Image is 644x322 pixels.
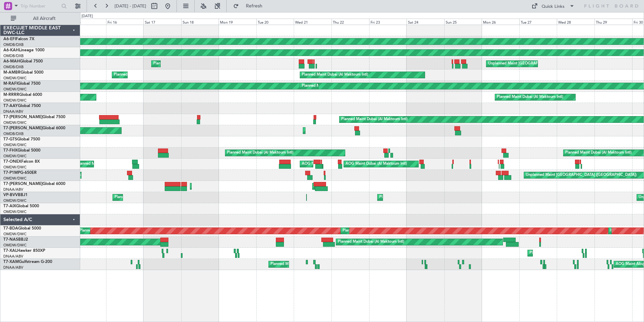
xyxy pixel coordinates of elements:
a: OMDB/DXB [3,53,24,58]
span: M-RRRR [3,93,19,97]
a: OMDW/DWC [3,198,27,203]
div: Wed 28 [557,19,594,25]
a: T7-P1MPG-650ER [3,171,37,175]
div: Planned Maint Dubai (Al Maktoum Intl) [565,148,632,158]
a: OMDW/DWC [3,232,27,237]
span: T7-NAS [3,238,18,242]
span: Refresh [240,4,268,8]
div: Sat 17 [143,19,181,25]
div: Unplanned Maint [GEOGRAPHIC_DATA] ([GEOGRAPHIC_DATA] Intl) [488,59,605,69]
span: T7-[PERSON_NAME] [3,115,42,119]
a: DNAA/ABV [3,254,23,259]
a: DNAA/ABV [3,265,23,270]
button: Quick Links [528,1,578,11]
a: OMDW/DWC [3,165,27,170]
a: M-RRRRGlobal 6000 [3,93,42,97]
div: Planned Maint Dubai (Al Maktoum Intl) [497,92,563,102]
span: VP-BVV [3,193,18,197]
a: OMDW/DWC [3,76,27,81]
div: Thu 15 [68,19,106,25]
div: Planned Maint Dubai (Al Maktoum Intl) [227,148,293,158]
div: Planned Maint Dubai (Al Maktoum Intl) [302,81,368,91]
div: Fri 23 [369,19,407,25]
a: T7-[PERSON_NAME]Global 7500 [3,115,65,119]
div: [DATE] [82,14,93,19]
a: M-RAFIGlobal 7500 [3,82,40,86]
span: A6-EFI [3,37,16,41]
a: OMDW/DWC [3,120,27,125]
span: A6-MAH [3,59,20,63]
a: OMDW/DWC [3,209,27,214]
a: VP-BVVBBJ1 [3,193,28,197]
span: M-RAFI [3,82,18,86]
a: T7-XAMGulfstream G-200 [3,260,52,264]
div: Quick Links [542,3,565,10]
button: All Aircraft [7,13,73,24]
div: Planned Maint [GEOGRAPHIC_DATA] ([GEOGRAPHIC_DATA] Intl) [305,126,417,136]
a: T7-AIXGlobal 5000 [3,204,39,208]
div: AOG Maint Dubai (Al Maktoum Intl) [346,159,407,169]
a: OMDB/DXB [3,131,24,136]
div: Planned Maint Dubai (Al Maktoum Intl) [379,192,446,203]
div: Planned Maint Dubai (Al Maktoum Intl) [115,192,181,203]
span: T7-[PERSON_NAME] [3,126,42,130]
div: Planned Maint Dubai (Al Maktoum Intl) [341,114,408,125]
div: Thu 22 [331,19,369,25]
a: OMDW/DWC [3,142,27,147]
div: Planned Maint Dubai (Al Maktoum Intl) [338,237,404,247]
span: All Aircraft [18,16,71,21]
a: OMDB/DXB [3,64,24,70]
a: OMDW/DWC [3,98,27,103]
div: Planned Maint Dubai (Al Maktoum Intl) [302,70,368,80]
a: T7-FHXGlobal 5000 [3,149,40,153]
div: Tue 27 [519,19,557,25]
a: M-AMBRGlobal 5000 [3,71,43,75]
div: Mon 26 [482,19,519,25]
a: T7-GTSGlobal 7500 [3,137,40,141]
div: Sun 25 [444,19,482,25]
input: Trip Number [21,1,59,11]
div: Unplanned Maint [GEOGRAPHIC_DATA] ([GEOGRAPHIC_DATA]) [526,170,637,180]
span: T7-BDA [3,226,18,231]
a: OMDW/DWC [3,154,27,159]
span: M-AMBR [3,71,21,75]
div: Wed 21 [294,19,331,25]
a: A6-KAHLineage 1000 [3,48,44,52]
a: T7-ONEXFalcon 8X [3,160,40,164]
a: OMDB/DXB [3,42,24,47]
span: A6-KAH [3,48,19,52]
span: T7-XAM [3,260,19,264]
div: Planned Maint Abuja ([PERSON_NAME] Intl) [270,259,346,269]
div: Planned Maint Dubai (Al Maktoum Intl) [343,226,409,236]
a: T7-BDAGlobal 5000 [3,226,41,231]
a: A6-EFIFalcon 7X [3,37,34,41]
div: Unplanned Maint [GEOGRAPHIC_DATA] (Al Maktoum Intl) [314,181,414,191]
a: DNAA/ABV [3,109,23,114]
span: T7-[PERSON_NAME] [3,182,42,186]
div: Planned Maint [GEOGRAPHIC_DATA] ([GEOGRAPHIC_DATA] Intl) [153,59,266,69]
div: Sat 24 [407,19,444,25]
a: T7-XALHawker 850XP [3,249,45,253]
span: T7-XAL [3,249,17,253]
span: T7-GTS [3,137,17,141]
div: Planned Maint Abuja ([PERSON_NAME] Intl) [529,248,605,258]
div: Planned Maint Dubai (Al Maktoum Intl) [114,70,180,80]
div: Thu 29 [594,19,632,25]
a: T7-NASBBJ2 [3,238,28,242]
span: T7-AIX [3,204,16,208]
a: OMDW/DWC [3,87,27,92]
a: T7-AAYGlobal 7500 [3,104,41,108]
div: Tue 20 [256,19,294,25]
a: OMDW/DWC [3,243,27,248]
div: AOG Maint Paris ([GEOGRAPHIC_DATA]) [302,159,373,169]
span: T7-P1MP [3,171,20,175]
a: T7-[PERSON_NAME]Global 6000 [3,182,65,186]
button: Refresh [230,1,270,11]
div: Fri 16 [106,19,144,25]
a: DNAA/ABV [3,187,23,192]
div: Mon 19 [219,19,256,25]
div: Sun 18 [181,19,219,25]
a: OMDW/DWC [3,176,27,181]
span: T7-FHX [3,149,18,153]
span: [DATE] - [DATE] [115,3,146,9]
